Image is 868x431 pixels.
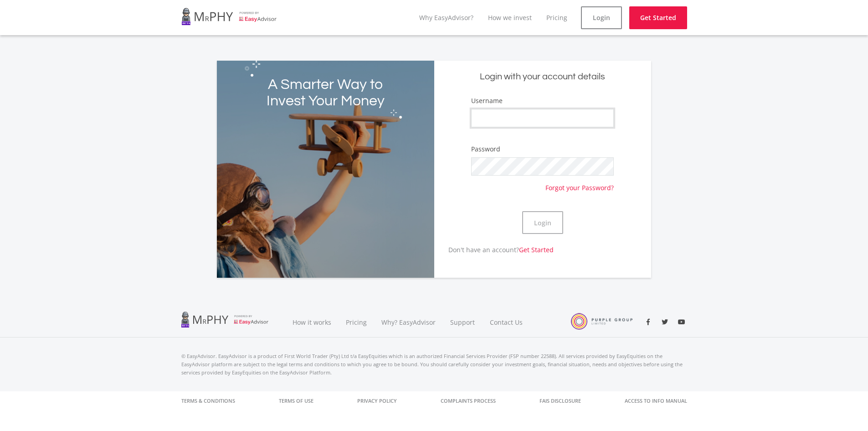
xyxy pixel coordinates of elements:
[441,71,644,83] h5: Login with your account details
[279,391,313,410] a: Terms of Use
[519,245,554,254] a: Get Started
[471,96,503,105] label: Username
[181,352,687,377] p: © EasyAdvisor. EasyAdvisor is a product of First World Trader (Pty) Ltd t/a EasyEquities which is...
[629,6,687,29] a: Get Started
[181,391,235,410] a: Terms & Conditions
[471,145,500,154] label: Password
[625,391,687,410] a: Access to Info Manual
[522,211,563,234] button: Login
[441,391,496,410] a: Complaints Process
[285,307,339,338] a: How it works
[434,245,554,254] p: Don't have an account?
[539,391,581,410] a: FAIS Disclosure
[545,176,614,192] a: Forgot your Password?
[443,307,483,338] a: Support
[339,307,374,338] a: Pricing
[581,6,622,29] a: Login
[261,77,391,109] h2: A Smarter Way to Invest Your Money
[357,391,397,410] a: Privacy Policy
[488,13,532,22] a: How we invest
[374,307,443,338] a: Why? EasyAdvisor
[419,13,473,22] a: Why EasyAdvisor?
[546,13,567,22] a: Pricing
[483,307,531,338] a: Contact Us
